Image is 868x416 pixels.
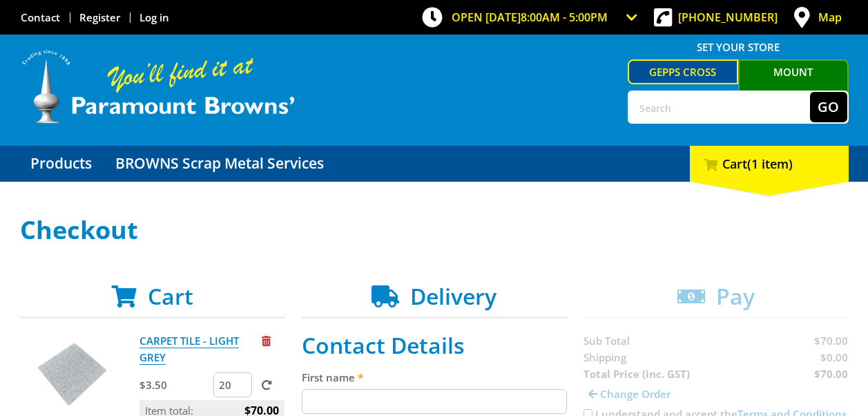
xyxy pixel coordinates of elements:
[139,334,239,365] a: CARPET TILE - LIGHT GREY
[139,10,169,24] a: Log in
[20,216,849,244] h1: Checkout
[20,48,296,125] img: Paramount Browns'
[521,10,608,25] span: 8:00am - 5:00pm
[302,332,567,359] h2: Contact Details
[628,59,738,84] a: Gepps Cross
[810,92,847,122] button: Go
[629,92,810,122] input: Search
[262,334,271,348] a: Remove from cart
[79,10,120,24] a: Go to the registration page
[690,146,849,182] div: Cart
[410,281,496,311] span: Delivery
[21,10,60,24] a: Go to the Contact page
[302,389,567,414] input: Please enter your first name.
[302,369,567,386] label: First name
[31,332,114,415] img: CARPET TILE - LIGHT GREY
[20,146,102,182] a: Go to the Products page
[148,281,193,311] span: Cart
[747,155,793,172] span: (1 item)
[628,36,849,58] span: Set your store
[452,10,608,25] span: OPEN [DATE]
[139,377,211,393] p: $3.50
[738,59,849,106] a: Mount [PERSON_NAME]
[105,146,334,182] a: Go to the BROWNS Scrap Metal Services page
